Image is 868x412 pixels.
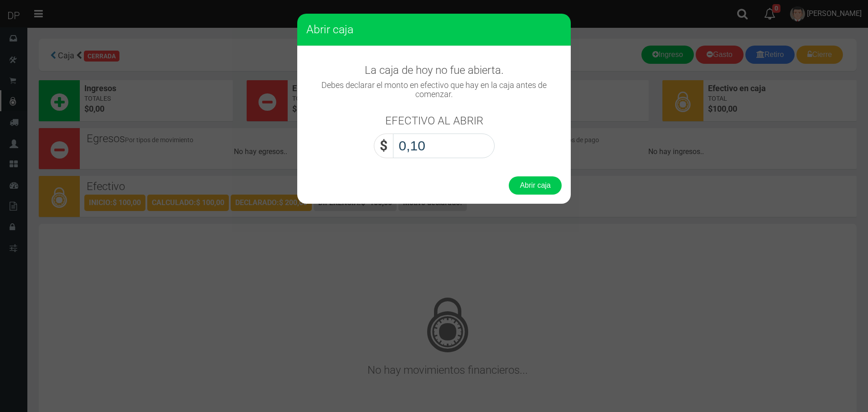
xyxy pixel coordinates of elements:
[306,64,562,76] h3: La caja de hoy no fue abierta.
[380,138,387,154] strong: $
[306,81,562,99] h4: Debes declarar el monto en efectivo que hay en la caja antes de comenzar.
[509,176,562,195] button: Abrir caja
[385,115,483,127] h3: EFECTIVO AL ABRIR
[306,23,562,36] h3: Abrir caja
